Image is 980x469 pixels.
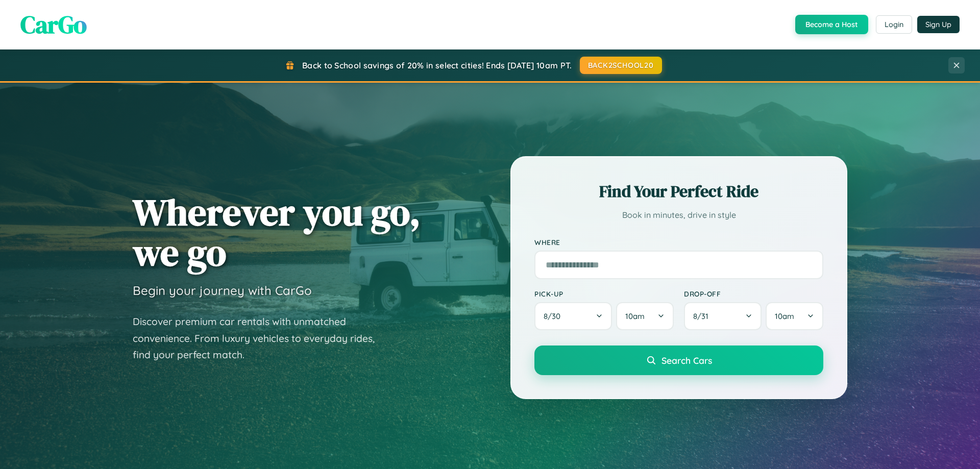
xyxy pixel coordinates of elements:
button: 8/30 [534,302,612,330]
label: Where [534,238,823,246]
button: 10am [766,302,823,330]
label: Drop-off [684,289,823,298]
p: Book in minutes, drive in style [534,208,823,223]
button: Sign Up [917,16,960,33]
button: BACK2SCHOOL20 [580,57,662,74]
span: 8 / 30 [544,311,566,321]
span: 10am [625,311,645,321]
span: Search Cars [661,355,712,366]
span: CarGo [20,8,87,41]
p: Discover premium car rentals with unmatched convenience. From luxury vehicles to everyday rides, ... [133,313,388,363]
h2: Find Your Perfect Ride [534,180,823,203]
button: 10am [616,302,674,330]
h1: Wherever you go, we go [133,192,421,273]
span: Back to School savings of 20% in select cities! Ends [DATE] 10am PT. [302,60,572,70]
label: Pick-up [534,289,674,298]
button: Become a Host [795,15,868,34]
button: Login [876,15,912,34]
span: 8 / 31 [693,311,714,321]
button: 8/31 [684,302,762,330]
span: 10am [775,311,794,321]
h3: Begin your journey with CarGo [133,283,312,298]
button: Search Cars [534,345,823,375]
